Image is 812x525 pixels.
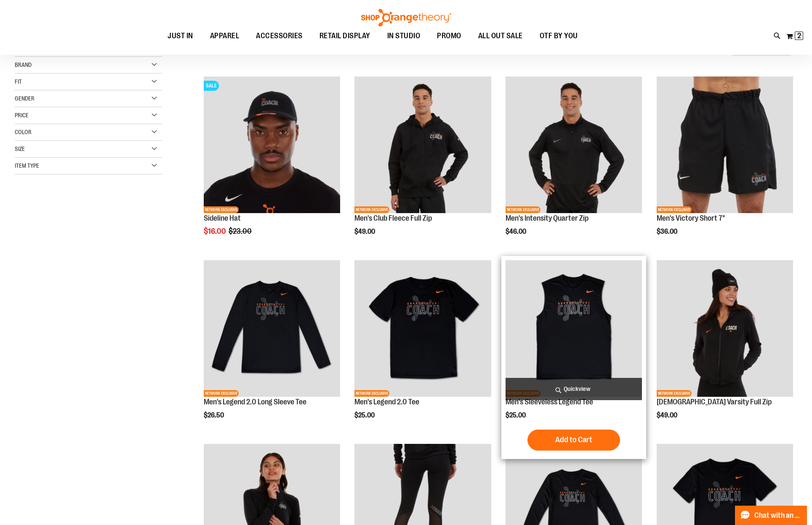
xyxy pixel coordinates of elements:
img: OTF Mens Coach FA23 Legend 2.0 SS Tee - Black primary image [354,260,491,396]
img: Sideline Hat primary image [204,77,340,213]
span: 2 [797,32,801,40]
img: OTF Mens Coach FA23 Intensity Quarter Zip - Black primary image [506,77,642,213]
span: NETWORK EXCLUSIVE [354,390,389,397]
a: OTF Mens Coach FA23 Legend 2.0 LS Tee - Black primary imageNETWORK EXCLUSIVE [204,260,340,398]
a: OTF Mens Coach FA23 Victory Short - Black primary imageNETWORK EXCLUSIVE [657,77,793,214]
span: $49.00 [657,412,679,419]
img: OTF Mens Coach FA23 Legend 2.0 LS Tee - Black primary image [204,260,340,396]
a: OTF Mens Coach FA23 Legend 2.0 SS Tee - Black primary imageNETWORK EXCLUSIVE [354,260,491,398]
span: Gender [15,95,35,102]
a: Men's Intensity Quarter Zip [506,214,588,222]
span: $25.00 [354,412,376,419]
span: ALL OUT SALE [478,26,523,45]
div: product [652,72,797,256]
div: product [200,256,344,440]
span: NETWORK EXCLUSIVE [657,206,692,213]
span: Chat with an Expert [754,512,802,520]
a: OTF Ladies Coach FA23 Varsity Full Zip - Black primary imageNETWORK EXCLUSIVE [657,260,793,398]
a: OTF Mens Coach FA23 Intensity Quarter Zip - Black primary imageNETWORK EXCLUSIVE [506,77,642,214]
button: Add to Cart [527,430,620,451]
span: APPAREL [210,26,240,45]
div: product [200,72,344,256]
span: $16.00 [204,227,227,235]
a: Sideline Hat [204,214,241,222]
span: Color [15,129,32,135]
span: Item Type [15,162,39,169]
span: $25.00 [506,412,527,419]
span: NETWORK EXCLUSIVE [506,206,540,213]
img: OTF Ladies Coach FA23 Varsity Full Zip - Black primary image [657,260,793,396]
span: Size [15,145,25,152]
img: Shop Orangetheory [360,9,453,26]
a: Men's Legend 2.0 Tee [354,398,419,406]
a: Men's Victory Short 7" [657,214,725,222]
div: product [501,72,646,256]
span: $49.00 [354,228,376,235]
span: IN STUDIO [387,26,421,45]
a: Men's Sleeveless Legend Tee [506,398,593,406]
span: Add to Cart [555,435,592,444]
span: Price [15,112,29,119]
div: product [350,72,495,256]
span: Brand [15,61,32,68]
span: SALE [204,81,219,91]
span: OTF BY YOU [540,26,578,45]
span: NETWORK EXCLUSIVE [657,390,692,397]
img: OTF Mens Coach FA23 Club Fleece Full Zip - Black primary image [354,77,491,213]
span: RETAIL DISPLAY [319,26,370,45]
a: Sideline Hat primary imageSALENETWORK EXCLUSIVE [204,77,340,214]
span: $23.00 [229,227,253,235]
a: Men's Club Fleece Full Zip [354,214,432,222]
img: OTF Mens Coach FA23 Victory Short - Black primary image [657,77,793,213]
a: Quickview [506,378,642,400]
span: NETWORK EXCLUSIVE [354,206,389,213]
span: NETWORK EXCLUSIVE [204,390,239,397]
button: Chat with an Expert [735,506,807,525]
span: NETWORK EXCLUSIVE [204,206,239,213]
span: ACCESSORIES [256,26,303,45]
span: Fit [15,78,22,85]
div: product [350,256,495,440]
a: OTF Mens Coach FA23 Club Fleece Full Zip - Black primary imageNETWORK EXCLUSIVE [354,77,491,214]
div: product [501,256,646,459]
a: [DEMOGRAPHIC_DATA] Varsity Full Zip [657,398,772,406]
span: JUST IN [168,26,193,45]
span: PROMO [437,26,461,45]
span: $26.50 [204,412,225,419]
a: Men's Legend 2.0 Long Sleeve Tee [204,398,306,406]
span: $36.00 [657,228,679,235]
span: $46.00 [506,228,527,235]
img: OTF Mens Coach FA23 Legend Sleeveless Tee - Black primary image [506,260,642,396]
div: product [652,256,797,440]
a: OTF Mens Coach FA23 Legend Sleeveless Tee - Black primary imageNETWORK EXCLUSIVE [506,260,642,398]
